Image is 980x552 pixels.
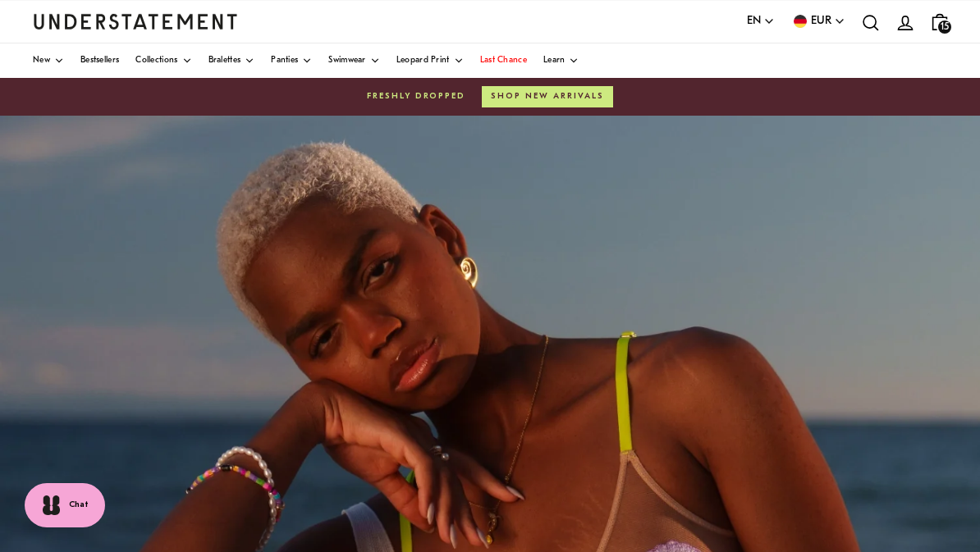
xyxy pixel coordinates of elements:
[135,57,177,65] span: Collections
[396,57,450,65] span: Leopard Print
[480,43,527,78] a: Last Chance
[16,475,82,536] iframe: Gorgias live chat messenger
[811,12,831,30] span: EUR
[482,86,613,107] button: Shop new arrivals
[33,14,238,29] a: Understatement Homepage
[208,57,241,65] span: Bralettes
[208,43,255,78] a: Bralettes
[135,43,191,78] a: Collections
[543,43,579,78] a: Learn
[747,12,775,30] button: EN
[33,86,947,107] a: Freshly droppedShop new arrivals
[747,12,761,30] span: EN
[938,21,951,34] span: 15
[480,57,527,65] span: Last Chance
[543,57,566,65] span: Learn
[328,43,379,78] a: Swimwear
[791,12,845,30] button: EUR
[923,5,957,39] a: 15
[271,57,298,65] span: Panties
[33,57,50,65] span: New
[271,43,312,78] a: Panties
[367,90,465,103] span: Freshly dropped
[396,43,464,78] a: Leopard Print
[80,43,119,78] a: Bestsellers
[80,57,119,65] span: Bestsellers
[33,43,64,78] a: New
[328,57,365,65] span: Swimwear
